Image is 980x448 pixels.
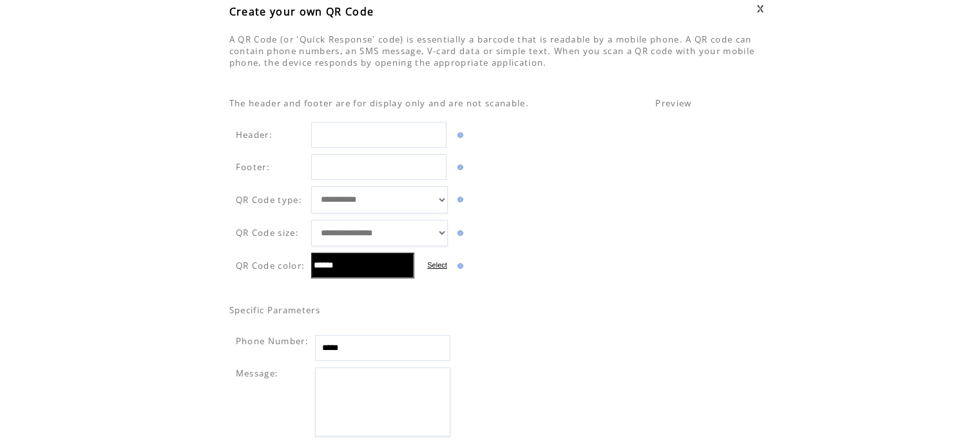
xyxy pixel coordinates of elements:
[236,129,273,141] span: Header:
[229,97,529,109] span: The header and footer are for display only and are not scanable.
[454,197,463,202] img: help.gif
[236,367,279,379] span: Message:
[229,304,320,316] span: Specific Parameters
[236,227,299,239] span: QR Code size:
[236,335,309,347] span: Phone Number:
[454,164,463,170] img: help.gif
[236,161,270,173] span: Footer:
[427,261,447,269] label: Select
[454,263,463,269] img: help.gif
[655,97,691,109] span: Preview
[236,260,305,271] span: QR Code color:
[454,230,463,236] img: help.gif
[229,5,374,19] span: Create your own QR Code
[229,34,755,68] span: A QR Code (or 'Quick Response' code) is essentially a barcode that is readable by a mobile phone....
[236,194,302,206] span: QR Code type:
[454,132,463,138] img: help.gif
